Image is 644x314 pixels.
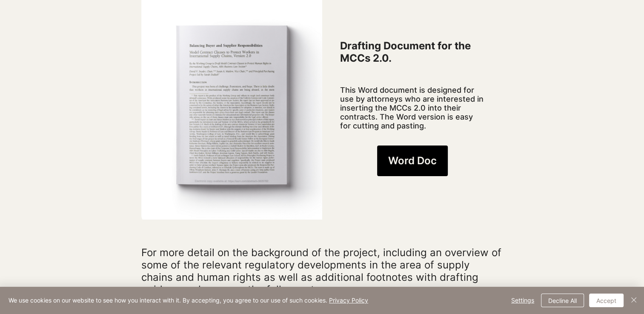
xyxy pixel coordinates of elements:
[629,295,639,305] img: Close
[141,246,501,296] span: For more detail on the background of the project, including an overview of some of the relevant r...
[629,294,639,307] button: Close
[541,294,584,307] button: Decline All
[589,294,624,307] button: Accept
[340,86,484,130] span: This Word document is designed for use by attorneys who are interested in inserting the MCCs 2.0 ...
[377,146,448,176] a: Word Doc
[9,297,368,304] span: We use cookies on our website to see how you interact with it. By accepting, you agree to our use...
[329,297,368,304] a: Privacy Policy
[388,154,437,168] span: Word Doc
[340,40,471,64] span: Drafting Document for the MCCs 2.0.
[511,294,534,307] span: Settings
